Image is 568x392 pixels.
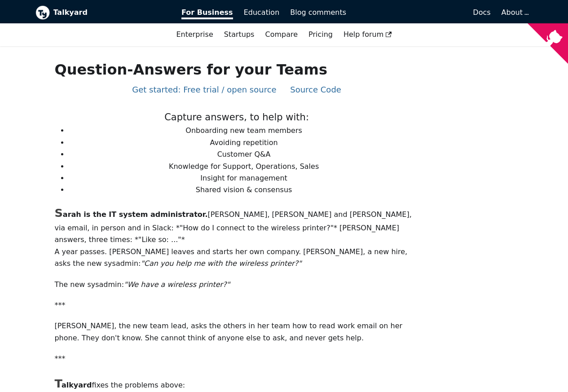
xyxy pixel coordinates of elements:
[69,161,418,172] li: Knowledge for Support, Operations, Sales
[54,246,418,270] p: A year passes. [PERSON_NAME] leaves and starts her own company. [PERSON_NAME], a new hire, asks t...
[53,7,169,18] b: Talkyard
[69,172,418,184] li: Insight for management
[54,110,418,125] p: Capture answers, to help with:
[176,5,238,20] a: For Business
[238,5,285,20] a: Education
[343,30,392,39] span: Help forum
[69,149,418,160] li: Customer Q&A
[132,85,276,94] a: Get started: Free trial / open source
[219,27,260,42] a: Startups
[54,279,418,291] p: The new sysadmin:
[285,5,352,20] a: Blog comments
[54,61,418,79] h1: Question-Answers for your Teams
[338,27,397,42] a: Help forum
[473,8,490,17] span: Docs
[244,8,280,17] span: Education
[69,137,418,149] li: Avoiding repetition
[124,280,230,289] em: "We have a wireless printer?"
[290,8,346,17] span: Blog comments
[265,30,298,39] a: Compare
[35,5,50,20] img: Talkyard logo
[69,125,418,137] li: Onboarding new team members
[54,377,61,390] span: T
[54,381,92,389] b: alkyard
[303,27,338,42] a: Pricing
[54,210,207,219] b: arah is the IT system administrator.
[502,8,528,17] a: About
[54,206,62,220] span: S
[171,27,218,42] a: Enterprise
[35,5,169,20] a: Talkyard logoTalkyard
[141,259,301,268] em: "Can you help me with the wireless printer?"
[290,85,341,94] a: Source Code
[181,8,233,19] span: For Business
[352,5,496,20] a: Docs
[54,320,418,344] p: [PERSON_NAME], the new team lead, asks the others in her team how to read work email on her phone...
[69,184,418,196] li: Shared vision & consensus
